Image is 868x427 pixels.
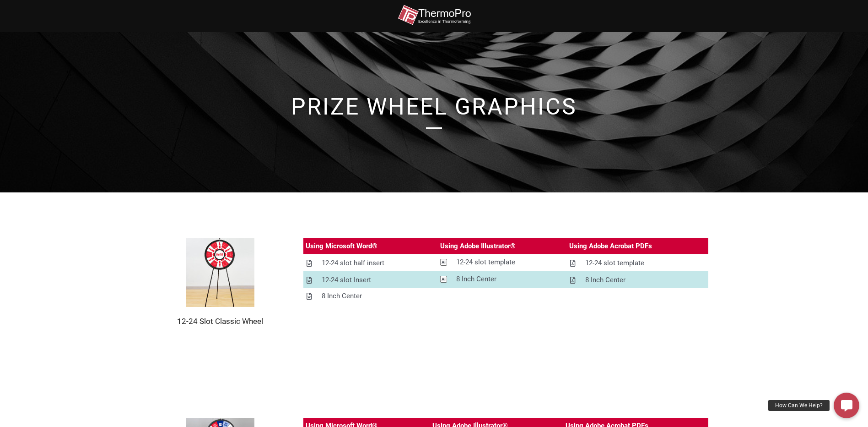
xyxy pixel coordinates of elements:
[303,255,438,271] a: 12-24 slot half insert
[438,271,567,287] a: 8 Inch Center
[834,393,859,418] a: How Can We Help?
[322,274,371,286] div: 12-24 slot Insert
[303,288,438,304] a: 8 Inch Center
[438,254,567,270] a: 12-24 slot template
[173,95,695,118] h1: prize Wheel Graphics
[585,274,625,286] div: 8 Inch Center
[567,272,708,288] a: 8 Inch Center
[456,257,515,268] div: 12-24 slot template
[440,241,516,252] div: Using Adobe Illustrator®
[398,5,471,25] img: thermopro-logo-non-iso
[306,241,377,252] div: Using Microsoft Word®
[160,316,280,326] h2: 12-24 Slot Classic Wheel
[768,400,830,411] div: How Can We Help?
[322,257,384,269] div: 12-24 slot half insert
[585,257,644,269] div: 12-24 slot template
[567,255,708,271] a: 12-24 slot template
[303,272,438,288] a: 12-24 slot Insert
[456,274,496,285] div: 8 Inch Center
[322,290,362,302] div: 8 Inch Center
[569,241,652,252] div: Using Adobe Acrobat PDFs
